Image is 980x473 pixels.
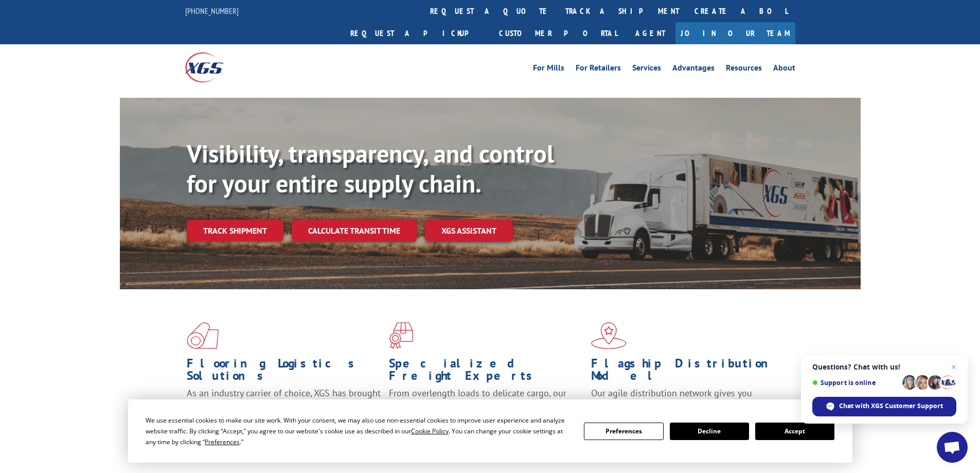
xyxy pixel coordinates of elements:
a: About [773,64,795,75]
span: Cookie Policy [411,427,449,435]
img: xgs-icon-total-supply-chain-intelligence-red [187,322,219,349]
img: xgs-icon-focused-on-flooring-red [389,322,413,349]
div: Cookie Consent Prompt [128,399,852,463]
button: Decline [670,423,749,440]
a: Agent [625,22,675,44]
a: Services [632,64,661,75]
a: For Retailers [576,64,621,75]
a: For Mills [533,64,564,75]
div: Open chat [937,432,968,463]
span: Support is online [812,379,899,387]
div: We use essential cookies to make our site work. With your consent, we may also use non-essential ... [146,415,572,447]
div: Chat with XGS Customer Support [812,397,956,416]
span: Chat with XGS Customer Support [839,401,943,411]
a: Customer Portal [491,22,625,44]
p: From overlength loads to delicate cargo, our experienced staff knows the best way to move your fr... [389,387,583,433]
a: Track shipment [187,220,283,241]
span: Preferences [205,437,240,446]
button: Accept [755,423,834,440]
a: XGS ASSISTANT [425,220,513,242]
span: Questions? Chat with us! [812,363,956,371]
button: Preferences [584,423,663,440]
b: Visibility, transparency, and control for your entire supply chain. [187,137,554,199]
img: xgs-icon-flagship-distribution-model-red [591,322,627,349]
h1: Flagship Distribution Model [591,357,786,387]
h1: Flooring Logistics Solutions [187,357,381,387]
span: Our agile distribution network gives you nationwide inventory management on demand. [591,387,780,411]
a: Request a pickup [343,22,491,44]
a: [PHONE_NUMBER] [185,6,239,16]
span: Close chat [948,361,960,373]
a: Calculate transit time [292,220,417,242]
a: Join Our Team [675,22,795,44]
a: Advantages [672,64,715,75]
span: As an industry carrier of choice, XGS has brought innovation and dedication to flooring logistics... [187,387,381,424]
a: Resources [726,64,762,75]
h1: Specialized Freight Experts [389,357,583,387]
